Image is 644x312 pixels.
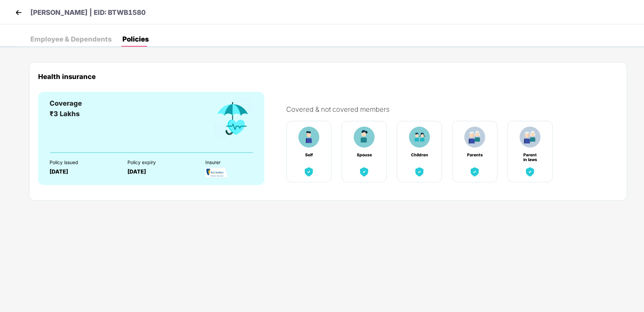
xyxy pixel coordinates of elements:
img: benefitCardImg [409,127,430,148]
div: Self [300,153,318,157]
img: InsurerLogo [205,167,229,179]
img: benefitCardImg [303,166,315,178]
img: benefitCardImg [358,166,370,178]
img: benefitCardImg [354,127,375,148]
div: Policy issued [50,160,116,165]
div: Coverage [50,98,82,109]
img: benefitCardImg [213,98,253,139]
div: Parent in laws [521,153,539,157]
div: Spouse [355,153,373,157]
img: benefitCardImg [524,166,536,178]
img: back [13,7,24,18]
img: benefitCardImg [298,127,319,148]
span: ₹3 Lakhs [50,110,80,118]
div: Insurer [205,160,271,165]
div: Children [411,153,428,157]
div: [DATE] [50,168,116,175]
img: benefitCardImg [469,166,481,178]
div: Covered & not covered members [286,105,625,113]
div: Employee & Dependents [30,36,112,43]
div: Policies [122,36,149,43]
p: [PERSON_NAME] | EID: BTWB1580 [30,7,146,18]
img: benefitCardImg [464,127,485,148]
img: benefitCardImg [413,166,426,178]
div: [DATE] [127,168,194,175]
div: Policy expiry [127,160,194,165]
div: Health insurance [38,73,618,80]
img: benefitCardImg [520,127,540,148]
div: Parents [466,153,484,157]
